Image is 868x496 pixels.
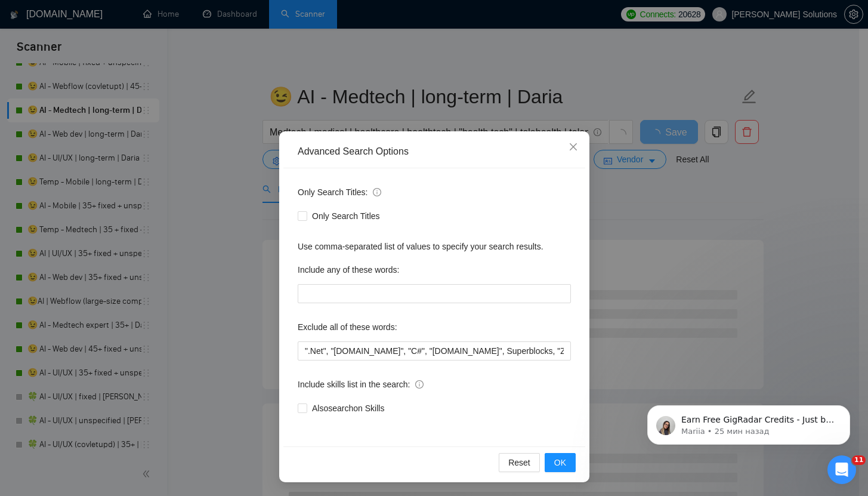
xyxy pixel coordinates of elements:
label: Exclude all of these words: [298,318,397,337]
span: 11 [852,455,866,465]
div: Use comma-separated list of values to specify your search results. [298,240,571,253]
span: info-circle [415,380,424,389]
iframe: Intercom live chat [827,455,856,484]
span: Only Search Titles [307,210,385,223]
span: Include skills list in the search: [298,378,424,391]
span: info-circle [373,188,381,196]
span: close [569,142,578,152]
span: Reset [508,456,530,469]
span: Also search on Skills [307,402,389,415]
span: Only Search Titles: [298,186,381,199]
button: OK [544,453,575,472]
span: OK [554,456,566,469]
button: Reset [499,453,540,472]
iframe: Intercom notifications сообщение [629,380,868,464]
label: Include any of these words: [298,260,399,279]
button: Close [557,131,589,164]
div: Advanced Search Options [298,145,571,158]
